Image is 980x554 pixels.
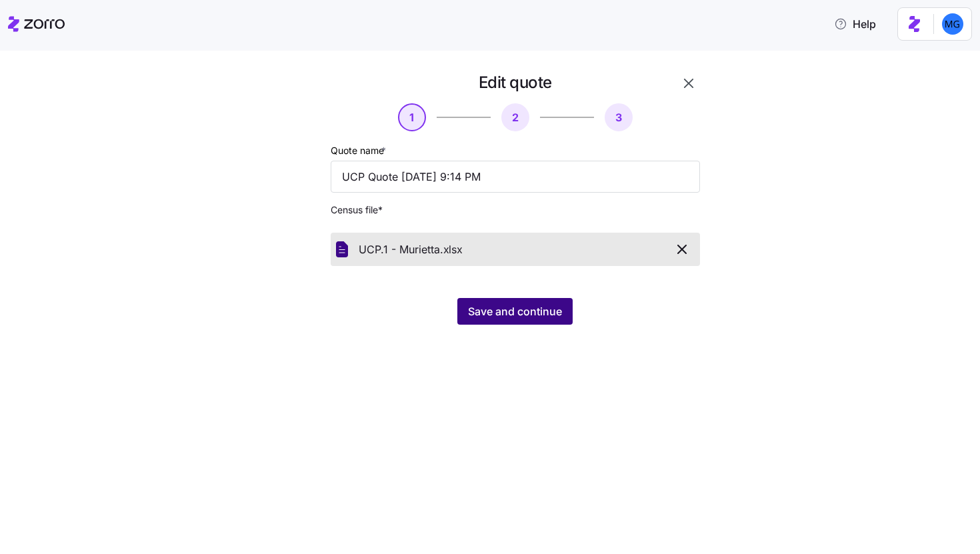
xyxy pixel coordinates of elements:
label: Quote name [331,143,389,158]
h1: Edit quote [479,72,552,93]
button: Save and continue [457,298,573,325]
button: 3 [605,103,633,131]
span: xlsx [443,241,463,258]
button: Help [823,11,887,37]
button: 2 [501,103,529,131]
span: UCP.1 - Murietta. [359,241,443,258]
button: 1 [398,103,426,131]
input: Quote name [331,161,700,193]
img: 61c362f0e1d336c60eacb74ec9823875 [942,13,963,35]
span: Help [834,16,876,32]
span: Census file * [331,203,700,217]
span: Save and continue [468,303,562,319]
